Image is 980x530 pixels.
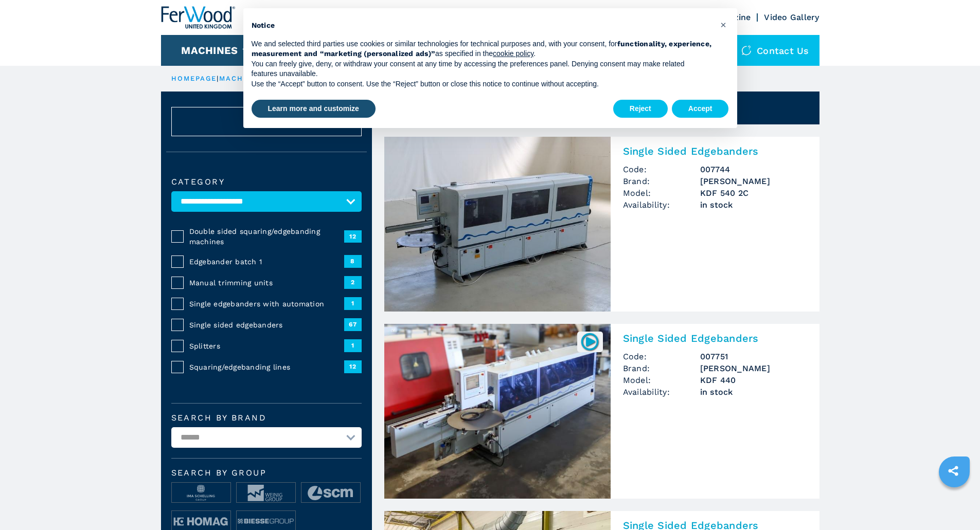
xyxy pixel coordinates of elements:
p: We and selected third parties use cookies or similar technologies for technical purposes and, wit... [252,39,712,59]
span: Splitters [189,341,344,351]
span: Single sided edgebanders [189,320,344,330]
h3: 007744 [700,163,807,175]
button: ResetCancel [171,107,362,136]
span: | [217,75,219,82]
h3: KDF 440 [700,374,807,386]
button: Reject [613,100,668,118]
span: Availability: [623,199,700,211]
img: Contact us [741,45,752,56]
span: 1 [344,297,362,309]
h3: KDF 540 2C [700,187,807,199]
img: image [172,483,230,503]
span: Double sided squaring/edgebanding machines [189,226,344,247]
span: 67 [344,318,362,331]
a: sharethis [940,458,966,484]
p: Use the “Accept” button to consent. Use the “Reject” button or close this notice to continue with... [252,79,712,89]
button: Learn more and customize [252,100,376,118]
a: machines [219,75,263,82]
label: Search by brand [171,414,362,422]
span: Code: [623,163,700,175]
h3: 007751 [700,351,807,362]
button: Close this notice [716,16,732,33]
img: image [237,483,295,503]
a: Single Sided Edgebanders BRANDT KDF 540 2CSingle Sided EdgebandersCode:007744Brand:[PERSON_NAME]M... [384,137,819,312]
iframe: Chat [936,484,972,522]
a: Video Gallery [764,12,819,22]
span: in stock [700,199,807,211]
span: × [720,19,726,31]
span: Edgebander batch 1 [189,257,344,267]
span: 12 [344,230,362,243]
span: Model: [623,187,700,199]
h2: Notice [252,21,712,31]
button: Accept [672,100,729,118]
img: 007751 [580,332,600,352]
span: 1 [344,339,362,352]
span: Brand: [623,362,700,374]
a: Single Sided Edgebanders BRANDT KDF 440007751Single Sided EdgebandersCode:007751Brand:[PERSON_NAM... [384,324,819,499]
img: Single Sided Edgebanders BRANDT KDF 440 [384,324,611,499]
h3: [PERSON_NAME] [700,175,807,187]
span: Squaring/edgebanding lines [189,362,344,372]
span: 8 [344,255,362,267]
span: Code: [623,351,700,362]
p: You can freely give, deny, or withdraw your consent at any time by accessing the preferences pane... [252,59,712,79]
a: HOMEPAGE [171,75,217,82]
h2: Single Sided Edgebanders [623,145,807,157]
span: Availability: [623,386,700,398]
span: Single edgebanders with automation [189,299,344,309]
span: Search by group [171,469,362,477]
div: Contact us [731,35,819,66]
span: Model: [623,374,700,386]
span: in stock [700,386,807,398]
h3: [PERSON_NAME] [700,362,807,374]
span: 2 [344,276,362,288]
label: Category [171,178,362,186]
strong: functionality, experience, measurement and “marketing (personalized ads)” [252,40,712,58]
img: image [301,483,360,503]
a: cookie policy [493,49,533,58]
img: Ferwood [161,6,235,29]
span: Brand: [623,175,700,187]
button: Machines [181,44,238,57]
span: 12 [344,360,362,373]
span: Manual trimming units [189,278,344,288]
img: Single Sided Edgebanders BRANDT KDF 540 2C [384,137,611,312]
h2: Single Sided Edgebanders [623,332,807,344]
